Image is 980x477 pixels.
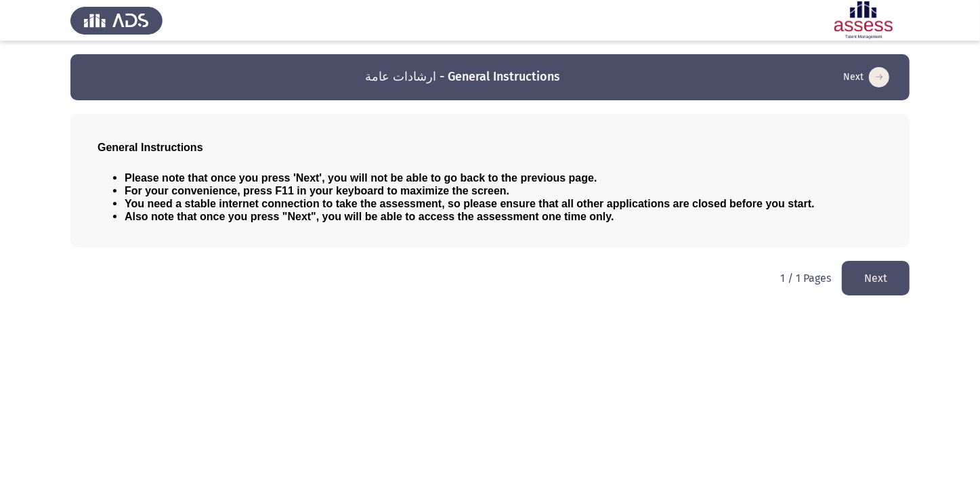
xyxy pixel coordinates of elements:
span: For your convenience, press F11 in your keyboard to maximize the screen. [125,185,509,196]
img: Assessment logo of ASSESS Employability - EBI [817,1,910,39]
button: load next page [842,261,910,295]
span: General Instructions [98,142,203,153]
button: load next page [839,66,893,88]
span: Also note that once you press "Next", you will be able to access the assessment one time only. [125,211,614,222]
p: 1 / 1 Pages [780,272,831,285]
span: You need a stable internet connection to take the assessment, so please ensure that all other app... [125,198,815,209]
img: Assess Talent Management logo [70,1,163,39]
h3: ارشادات عامة - General Instructions [366,68,561,85]
span: Please note that once you press 'Next', you will not be able to go back to the previous page. [125,172,597,184]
